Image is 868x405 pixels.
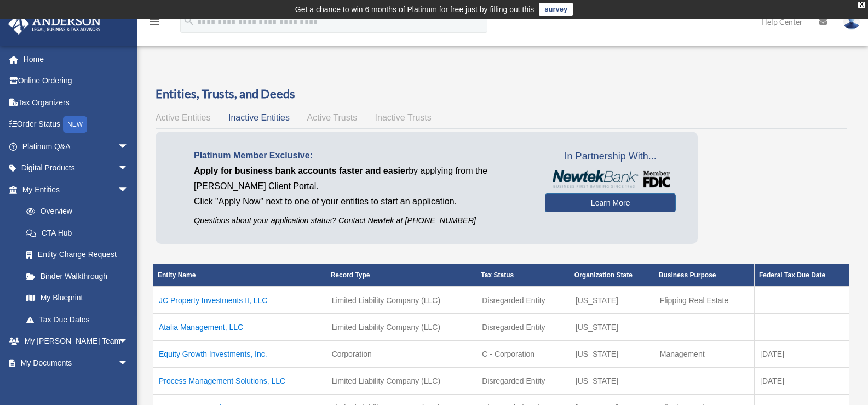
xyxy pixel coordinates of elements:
div: Get a chance to win 6 months of Platinum for free just by filling out this [295,3,534,16]
td: Flipping Real Estate [654,287,754,314]
p: Platinum Member Exclusive: [194,148,528,163]
td: Management [654,340,754,367]
span: arrow_drop_down [118,157,140,180]
td: Limited Liability Company (LLC) [326,367,476,394]
th: Federal Tax Due Date [755,264,849,287]
td: [US_STATE] [570,287,654,314]
a: My Blueprint [15,287,140,309]
a: Digital Productsarrow_drop_down [8,157,145,179]
span: Inactive Entities [228,113,290,122]
span: arrow_drop_down [118,179,140,201]
a: menu [148,19,161,28]
a: Platinum Q&Aarrow_drop_down [8,135,145,157]
th: Tax Status [476,264,570,287]
a: Binder Walkthrough [15,265,140,287]
td: Atalia Management, LLC [153,313,326,340]
th: Entity Name [153,264,326,287]
a: Learn More [545,193,676,212]
td: Disregarded Entity [476,287,570,314]
td: [DATE] [755,340,849,367]
a: My Documentsarrow_drop_down [8,352,145,374]
a: Tax Due Dates [15,309,140,330]
td: [US_STATE] [570,367,654,394]
td: C - Corporation [476,340,570,367]
a: My Entitiesarrow_drop_down [8,179,140,201]
td: Limited Liability Company (LLC) [326,313,476,340]
td: Limited Liability Company (LLC) [326,287,476,314]
th: Business Purpose [654,264,754,287]
p: Questions about your application status? Contact Newtek at [PHONE_NUMBER] [194,214,528,227]
i: search [183,15,195,27]
span: In Partnership With... [545,148,676,166]
td: Equity Growth Investments, Inc. [153,340,326,367]
span: Active Trusts [307,113,358,122]
h3: Entities, Trusts, and Deeds [156,85,847,102]
span: Apply for business bank accounts faster and easier [194,166,409,175]
span: arrow_drop_down [118,135,140,158]
a: survey [539,3,573,16]
a: Online Ordering [8,70,145,92]
td: [US_STATE] [570,313,654,340]
div: NEW [63,116,87,133]
td: JC Property Investments II, LLC [153,287,326,314]
th: Record Type [326,264,476,287]
img: User Pic [843,14,860,30]
th: Organization State [570,264,654,287]
td: Corporation [326,340,476,367]
i: menu [148,15,161,28]
div: close [858,2,865,8]
a: Overview [15,201,134,223]
img: NewtekBankLogoSM.png [550,170,670,188]
td: Disregarded Entity [476,313,570,340]
a: Home [8,48,145,70]
a: CTA Hub [15,222,140,244]
p: by applying from the [PERSON_NAME] Client Portal. [194,163,528,194]
span: arrow_drop_down [118,330,140,353]
span: Active Entities [156,113,210,122]
td: Disregarded Entity [476,367,570,394]
p: Click "Apply Now" next to one of your entities to start an application. [194,194,528,209]
td: [US_STATE] [570,340,654,367]
img: Anderson Advisors Platinum Portal [5,13,104,35]
span: Inactive Trusts [375,113,432,122]
span: arrow_drop_down [118,352,140,374]
a: Order StatusNEW [8,113,145,136]
a: Tax Organizers [8,92,145,113]
a: My [PERSON_NAME] Teamarrow_drop_down [8,330,145,352]
a: Entity Change Request [15,244,140,266]
td: [DATE] [755,367,849,394]
td: Process Management Solutions, LLC [153,367,326,394]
